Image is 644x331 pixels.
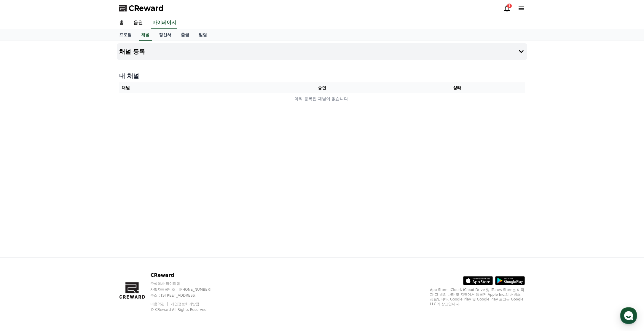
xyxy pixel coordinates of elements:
[129,4,164,13] span: CReward
[171,302,199,306] a: 개인정보처리방침
[154,29,176,41] a: 정산서
[390,82,525,93] th: 상태
[114,17,129,29] a: 홈
[119,4,164,13] a: CReward
[150,302,169,306] a: 이용약관
[129,17,148,29] a: 음원
[507,4,512,8] div: 1
[151,17,177,29] a: 마이페이지
[139,29,152,41] a: 채널
[254,82,390,93] th: 승인
[150,281,223,286] p: 주식회사 와이피랩
[119,72,525,80] h4: 내 채널
[150,272,223,279] p: CReward
[114,29,136,41] a: 프로필
[117,43,527,60] button: 채널 등록
[194,29,212,41] a: 알림
[119,48,145,55] h4: 채널 등록
[150,293,223,298] p: 주소 : [STREET_ADDRESS]
[150,307,223,312] p: © CReward All Rights Reserved.
[503,5,511,12] a: 1
[119,82,254,93] th: 채널
[150,287,223,292] p: 사업자등록번호 : [PHONE_NUMBER]
[176,29,194,41] a: 출금
[430,287,525,306] p: App Store, iCloud, iCloud Drive 및 iTunes Store는 미국과 그 밖의 나라 및 지역에서 등록된 Apple Inc.의 서비스 상표입니다. Goo...
[119,93,525,104] td: 아직 등록된 채널이 없습니다.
